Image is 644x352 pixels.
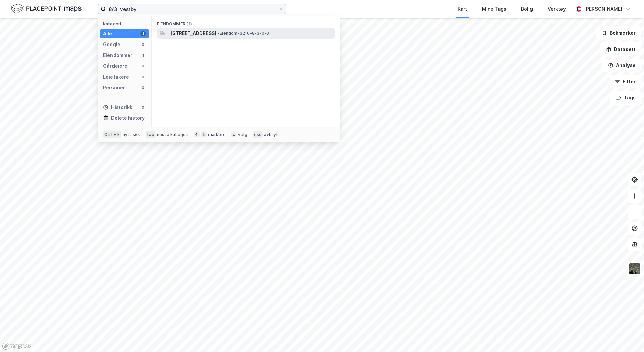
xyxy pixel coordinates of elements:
div: Historikk [103,103,132,111]
div: nytt søk [123,132,140,137]
div: Alle [103,30,112,38]
div: Bolig [521,5,533,13]
div: Delete history [111,114,145,122]
div: Personer [103,84,125,92]
div: avbryt [264,132,278,137]
div: 1 [140,31,146,36]
button: Filter [609,75,641,88]
input: Søk på adresse, matrikkel, gårdeiere, leietakere eller personer [106,4,278,14]
div: 0 [140,85,146,90]
button: Tags [610,91,641,105]
div: 0 [140,42,146,47]
div: Kategori [103,21,149,26]
div: neste kategori [157,132,189,137]
div: markere [208,132,226,137]
div: Leietakere [103,73,129,81]
div: 0 [140,63,146,69]
button: Datasett [600,42,641,56]
div: Gårdeiere [103,62,127,70]
div: 0 [140,74,146,80]
div: Kart [458,5,467,13]
div: Ctrl + k [103,131,121,138]
button: Bokmerker [596,26,641,40]
div: [PERSON_NAME] [584,5,622,13]
div: 0 [140,105,146,110]
span: [STREET_ADDRESS] [170,29,216,37]
img: 9k= [628,262,641,275]
div: tab [146,131,156,138]
div: esc [253,131,263,138]
div: Kontrollprogram for chat [610,320,644,352]
img: logo.f888ab2527a4732fd821a326f86c7f29.svg [11,3,82,15]
div: Google [103,40,120,49]
div: Mine Tags [482,5,506,13]
span: • [218,31,220,36]
span: Eiendom • 3216-8-3-0-0 [218,31,269,36]
div: Eiendommer (1) [152,16,340,28]
div: velg [238,132,247,137]
button: Analyse [602,59,641,72]
div: 1 [140,53,146,58]
div: Eiendommer [103,51,132,59]
iframe: Chat Widget [610,320,644,352]
div: Verktøy [548,5,566,13]
a: Mapbox homepage [2,342,32,350]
